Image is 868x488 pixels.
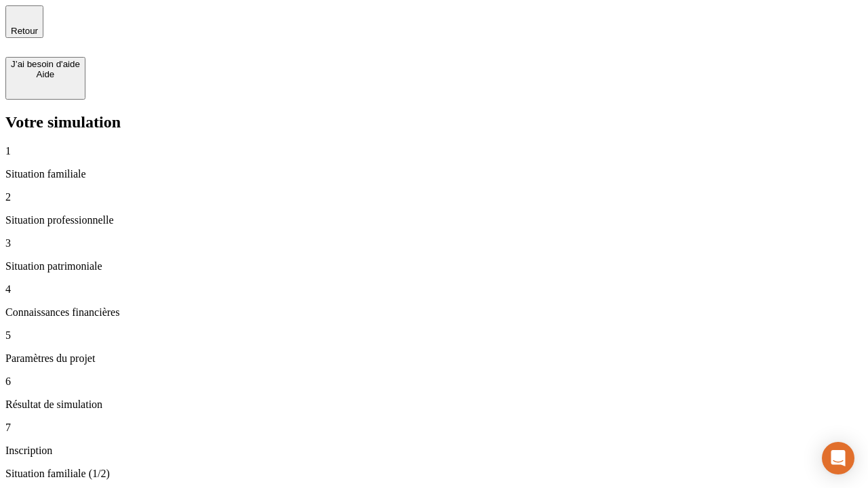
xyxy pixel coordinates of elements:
[5,422,863,434] p: 7
[5,329,863,342] p: 5
[5,168,863,180] p: Situation familiale
[5,468,863,480] p: Situation familiale (1/2)
[11,26,38,36] span: Retour
[5,375,863,388] p: 6
[5,352,863,365] p: Paramètres du projet
[5,283,863,296] p: 4
[5,145,863,157] p: 1
[5,399,863,411] p: Résultat de simulation
[5,445,863,457] p: Inscription
[11,69,80,79] div: Aide
[5,5,43,38] button: Retour
[5,237,863,249] p: 3
[5,214,863,226] p: Situation professionnelle
[5,57,85,100] button: J’ai besoin d'aideAide
[11,59,80,69] div: J’ai besoin d'aide
[5,191,863,203] p: 2
[822,442,854,474] div: Open Intercom Messenger
[5,260,863,272] p: Situation patrimoniale
[5,113,863,131] h2: Votre simulation
[5,306,863,319] p: Connaissances financières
